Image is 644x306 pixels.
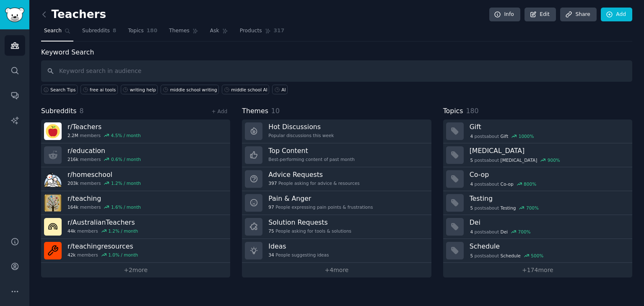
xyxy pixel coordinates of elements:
[237,24,287,41] a: Products317
[470,218,626,227] h3: Dei
[501,205,516,211] span: Testing
[128,27,143,35] span: Topics
[80,107,84,115] span: 8
[268,242,329,251] h3: Ideas
[41,106,77,117] span: Subreddits
[470,132,535,140] div: post s about
[470,133,473,139] span: 4
[268,194,373,203] h3: Pain & Anger
[108,228,138,234] div: 1.2 % / month
[44,27,62,35] span: Search
[207,24,231,41] a: Ask
[50,87,76,93] span: Search Tips
[489,8,520,22] a: Info
[268,204,373,210] div: People expressing pain points & frustrations
[268,170,359,179] h3: Advice Requests
[526,205,539,211] div: 700 %
[470,122,626,131] h3: Gift
[240,27,262,35] span: Products
[121,85,158,94] a: writing help
[68,228,138,234] div: members
[41,191,230,215] a: r/teaching164kmembers1.6% / month
[44,218,62,236] img: AustralianTeachers
[222,85,269,94] a: middle school AI
[68,170,141,179] h3: r/ homeschool
[443,215,632,239] a: Dei4postsaboutDei700%
[443,263,632,277] a: +174more
[470,228,532,236] div: post s about
[443,143,632,167] a: [MEDICAL_DATA]5postsabout[MEDICAL_DATA]900%
[108,252,138,258] div: 1.0 % / month
[41,48,94,56] label: Keyword Search
[44,122,62,140] img: Teachers
[242,263,431,277] a: +4more
[68,252,75,258] span: 42k
[268,228,351,234] div: People asking for tools & solutions
[68,122,141,131] h3: r/ Teachers
[501,229,508,235] span: Dei
[501,133,509,139] span: Gift
[41,167,230,191] a: r/homeschool203kmembers1.2% / month
[68,132,141,138] div: members
[90,87,116,93] div: free ai tools
[147,27,158,35] span: 180
[242,167,431,191] a: Advice Requests397People asking for advice & resources
[44,170,62,188] img: homeschool
[41,8,106,21] h2: Teachers
[274,27,285,35] span: 317
[268,218,351,227] h3: Solution Requests
[68,146,141,155] h3: r/ education
[268,156,355,162] div: Best-performing content of past month
[125,24,160,41] a: Topics180
[111,204,141,210] div: 1.6 % / month
[525,8,556,22] a: Edit
[470,194,626,203] h3: Testing
[443,106,463,117] span: Topics
[443,239,632,263] a: Schedule5postsaboutSchedule500%
[44,242,62,259] img: teachingresources
[466,107,478,115] span: 180
[470,253,473,259] span: 5
[268,252,329,258] div: People suggesting ideas
[268,146,355,155] h3: Top Content
[41,263,230,277] a: +2more
[44,194,62,212] img: teaching
[268,180,277,186] span: 397
[548,157,560,163] div: 900 %
[68,252,138,258] div: members
[470,170,626,179] h3: Co-op
[281,87,286,93] div: AI
[470,252,544,259] div: post s about
[68,218,138,227] h3: r/ AustralianTeachers
[82,27,110,35] span: Subreddits
[170,87,217,93] div: middle school writing
[5,8,24,22] img: GummySearch logo
[111,132,141,138] div: 4.5 % / month
[166,24,201,41] a: Themes
[501,253,521,259] span: Schedule
[524,181,536,187] div: 800 %
[268,132,334,138] div: Popular discussions this week
[68,180,141,186] div: members
[531,253,543,259] div: 500 %
[41,85,78,94] button: Search Tips
[68,228,75,234] span: 44k
[242,119,431,143] a: Hot DiscussionsPopular discussions this week
[80,85,118,94] a: free ai tools
[443,167,632,191] a: Co-op4postsaboutCo-op800%
[470,242,626,251] h3: Schedule
[79,24,119,41] a: Subreddits8
[41,60,632,82] input: Keyword search in audience
[470,157,473,163] span: 5
[268,252,274,258] span: 34
[41,24,73,41] a: Search
[130,87,156,93] div: writing help
[560,8,596,22] a: Share
[41,239,230,263] a: r/teachingresources42kmembers1.0% / month
[268,180,359,186] div: People asking for advice & resources
[169,27,190,35] span: Themes
[443,191,632,215] a: Testing5postsaboutTesting700%
[470,205,473,211] span: 5
[242,191,431,215] a: Pain & Anger97People expressing pain points & frustrations
[41,143,230,167] a: r/education216kmembers0.6% / month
